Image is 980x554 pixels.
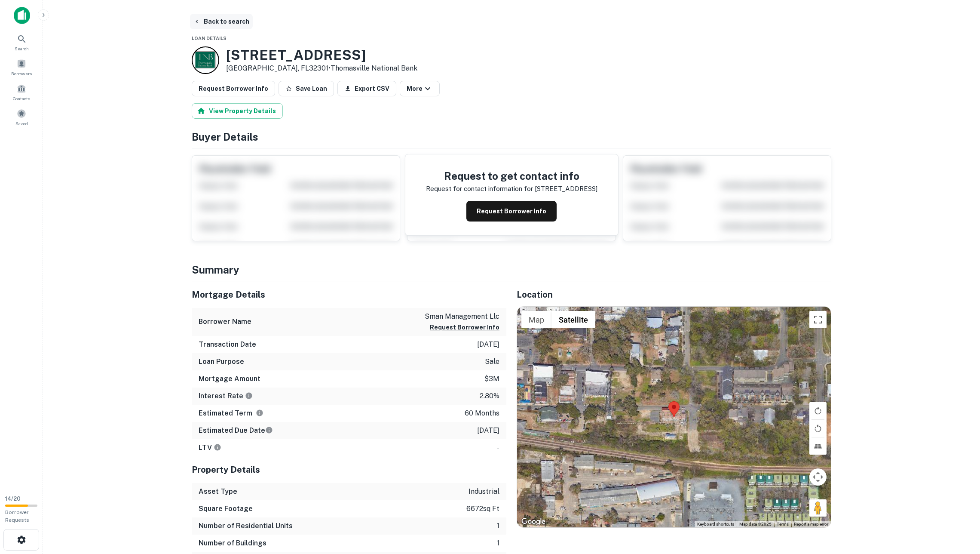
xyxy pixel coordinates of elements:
a: Thomasville National Bank [331,64,417,72]
button: Save Loan [279,81,334,96]
button: Show satellite imagery [551,311,595,328]
button: Request Borrower Info [192,81,275,96]
a: Terms (opens in new tab) [777,522,789,526]
button: Tilt map [809,437,827,455]
h4: Request to get contact info [426,168,597,184]
img: Google [519,516,548,527]
button: Rotate map counterclockwise [809,420,827,437]
p: $3m [484,374,499,384]
p: 6672 sq ft [466,504,499,514]
button: Back to search [190,14,253,29]
h6: Asset Type [199,486,237,497]
span: Loan Details [192,36,227,41]
h4: Summary [192,262,831,277]
h5: Mortgage Details [192,288,506,301]
h6: Loan Purpose [199,357,244,367]
h6: Number of Residential Units [199,521,293,531]
h6: Estimated Term [199,408,263,419]
a: Search [3,31,40,54]
svg: Term is based on a standard schedule for this type of loan. [256,409,263,417]
p: Request for contact information for [426,184,533,194]
span: Borrowers [11,70,32,77]
p: [DATE] [477,339,499,350]
a: Borrowers [3,55,40,79]
p: sman management llc [425,311,499,322]
p: [GEOGRAPHIC_DATA], FL32301 • [226,63,417,74]
h6: Transaction Date [199,339,256,350]
p: 1 [497,538,499,548]
h5: Property Details [192,463,506,476]
button: More [400,81,440,96]
p: 2.80% [480,391,499,401]
a: Open this area in Google Maps (opens a new window) [519,516,548,527]
h4: Buyer Details [192,129,831,145]
button: Toggle fullscreen view [809,311,827,328]
button: Show street map [521,311,551,328]
button: View Property Details [192,103,283,119]
button: Request Borrower Info [466,201,557,222]
h3: [STREET_ADDRESS] [226,47,417,63]
h6: Borrower Name [199,317,251,327]
a: Report a map error [794,522,828,526]
img: capitalize-icon.png [14,7,30,24]
p: industrial [469,486,499,497]
a: Contacts [3,80,40,104]
iframe: Chat Widget [937,485,980,526]
span: Contacts [13,95,30,102]
h5: Location [517,288,831,301]
span: Search [15,45,29,52]
button: Keyboard shortcuts [697,521,734,527]
p: - [497,443,499,453]
h6: Square Footage [199,504,253,514]
h6: Mortgage Amount [199,374,260,384]
a: Saved [3,105,40,129]
p: sale [485,357,499,367]
button: Map camera controls [809,468,827,486]
svg: The interest rates displayed on the website are for informational purposes only and may be report... [245,392,253,400]
svg: Estimate is based on a standard schedule for this type of loan. [265,426,273,434]
h6: Interest Rate [199,391,253,401]
h6: Estimated Due Date [199,425,273,436]
p: 60 months [465,408,499,419]
p: [DATE] [477,425,499,436]
p: 1 [497,521,499,531]
svg: LTVs displayed on the website are for informational purposes only and may be reported incorrectly... [214,443,221,451]
span: 14 / 20 [5,496,21,502]
p: [STREET_ADDRESS] [535,184,597,194]
button: Drag Pegman onto the map to open Street View [809,499,827,517]
h6: Number of Buildings [199,538,266,548]
span: Map data ©2025 [739,522,772,526]
span: Borrower Requests [5,509,29,523]
button: Rotate map clockwise [809,402,827,419]
button: Request Borrower Info [430,322,499,332]
button: Export CSV [337,81,396,96]
span: Saved [15,120,28,127]
h6: LTV [199,443,221,453]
